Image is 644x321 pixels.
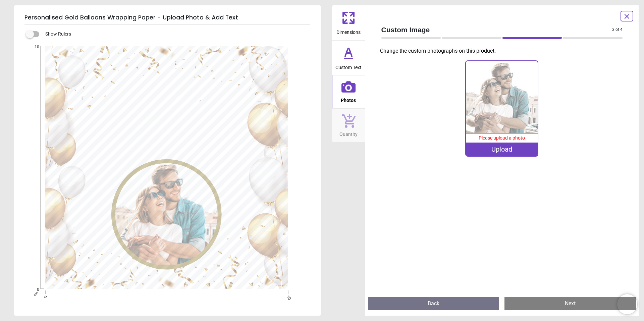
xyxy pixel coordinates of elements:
button: Back [368,297,499,310]
button: Next [504,297,636,310]
button: Dimensions [332,5,365,40]
span: 3 of 4 [612,27,623,33]
span: Custom Image [381,25,612,35]
p: Change the custom photographs on this product. [380,47,628,55]
span: Dimensions [336,26,361,36]
span: Please upload a photo [479,135,525,141]
h5: Personalised Gold Balloons Wrapping Paper - Upload Photo & Add Text [24,11,310,25]
span: 10 [26,44,39,50]
span: Quantity [339,128,358,138]
div: Upload [466,143,538,156]
button: Photos [332,75,365,108]
div: Show Rulers [30,30,321,38]
button: Custom Text [332,41,365,75]
button: Quantity [332,109,365,142]
span: Custom Text [335,61,362,71]
iframe: Brevo live chat [617,294,637,314]
span: Photos [341,94,356,104]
